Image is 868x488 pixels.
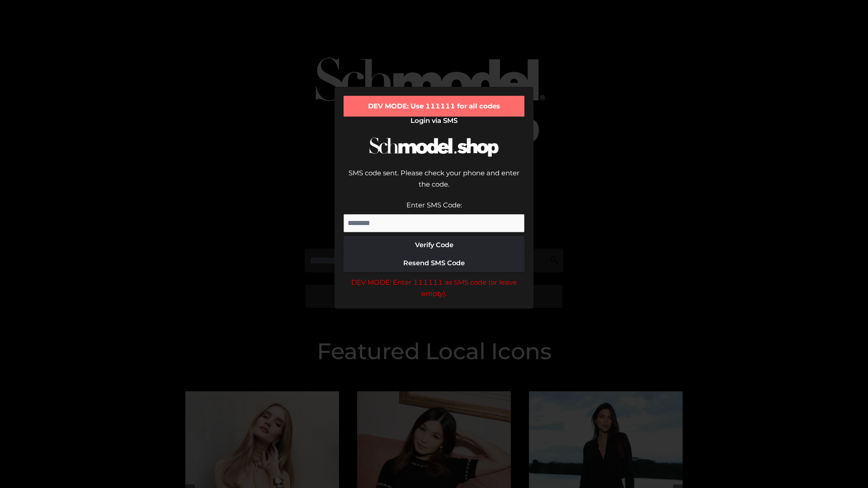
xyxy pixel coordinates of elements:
[344,254,524,272] button: Resend SMS Code
[406,201,462,209] label: Enter SMS Code:
[344,117,524,125] h2: Login via SMS
[344,167,524,199] div: SMS code sent. Please check your phone and enter the code.
[344,236,524,254] button: Verify Code
[344,277,524,300] div: DEV MODE: Enter 111111 as SMS code (or leave empty).
[344,96,524,117] div: DEV MODE: Use 111111 for all codes
[366,129,502,165] img: Schmodel Logo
